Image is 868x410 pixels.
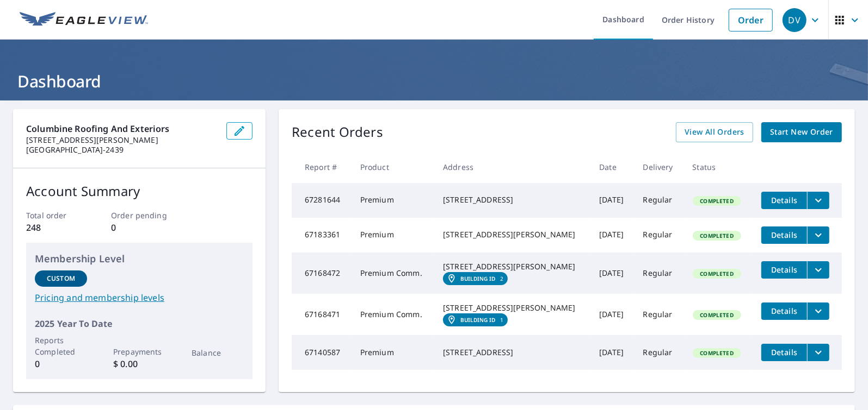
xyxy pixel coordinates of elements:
td: 67281644 [292,183,352,218]
p: Total order [26,210,83,221]
td: 67168472 [292,253,352,294]
p: Recent Orders [292,122,383,142]
span: Details [768,230,801,240]
em: Building ID [460,317,496,323]
td: Regular [635,183,684,218]
td: Regular [635,335,684,370]
a: Order [729,9,773,31]
span: Details [768,306,801,316]
button: detailsBtn-67140587 [761,344,807,361]
span: Details [768,195,801,205]
p: Order pending [111,210,168,221]
a: Pricing and membership levels [35,291,244,304]
span: Completed [694,270,740,277]
button: filesDropdownBtn-67281644 [807,192,829,209]
td: 67168471 [292,294,352,335]
p: $ 0.00 [113,357,165,370]
a: Start New Order [761,122,842,142]
td: [DATE] [590,253,634,294]
span: Details [768,347,801,357]
p: [STREET_ADDRESS][PERSON_NAME] [26,135,218,145]
button: detailsBtn-67168472 [761,261,807,279]
td: [DATE] [590,218,634,253]
th: Status [684,151,753,183]
th: Product [352,151,434,183]
p: [GEOGRAPHIC_DATA]-2439 [26,145,218,155]
span: Completed [694,197,740,205]
td: [DATE] [590,294,634,335]
td: Premium [352,183,434,218]
p: Balance [192,347,244,358]
h1: Dashboard [13,70,855,92]
th: Delivery [635,151,684,183]
p: Account Summary [26,181,253,201]
td: [DATE] [590,183,634,218]
img: EV Logo [20,12,148,28]
p: 2025 Year To Date [35,317,244,330]
span: Start New Order [770,125,833,139]
td: Regular [635,294,684,335]
button: detailsBtn-67168471 [761,302,807,320]
td: Regular [635,218,684,253]
td: 67183361 [292,218,352,253]
a: Building ID1 [443,313,508,326]
p: 0 [111,221,168,234]
div: [STREET_ADDRESS] [443,347,582,358]
td: 67140587 [292,335,352,370]
span: Completed [694,311,740,319]
a: Building ID2 [443,272,508,285]
em: Building ID [460,275,496,282]
a: View All Orders [676,122,753,142]
span: Completed [694,232,740,239]
button: detailsBtn-67281644 [761,192,807,209]
p: Custom [47,274,75,283]
p: 248 [26,221,83,234]
p: Reports Completed [35,335,87,357]
p: Membership Level [35,251,244,266]
th: Date [590,151,634,183]
p: Columbine Roofing and Exteriors [26,122,218,135]
td: Premium Comm. [352,294,434,335]
td: [DATE] [590,335,634,370]
div: [STREET_ADDRESS][PERSON_NAME] [443,229,582,240]
span: View All Orders [685,125,744,139]
div: [STREET_ADDRESS] [443,194,582,205]
th: Report # [292,151,352,183]
button: detailsBtn-67183361 [761,226,807,244]
div: [STREET_ADDRESS][PERSON_NAME] [443,261,582,272]
span: Details [768,264,801,275]
button: filesDropdownBtn-67140587 [807,344,829,361]
span: Completed [694,349,740,357]
button: filesDropdownBtn-67168471 [807,302,829,320]
p: Prepayments [113,346,165,357]
td: Premium Comm. [352,253,434,294]
td: Premium [352,335,434,370]
button: filesDropdownBtn-67168472 [807,261,829,279]
div: DV [783,8,807,32]
td: Premium [352,218,434,253]
td: Regular [635,253,684,294]
p: 0 [35,357,87,370]
th: Address [434,151,590,183]
div: [STREET_ADDRESS][PERSON_NAME] [443,302,582,313]
button: filesDropdownBtn-67183361 [807,226,829,244]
